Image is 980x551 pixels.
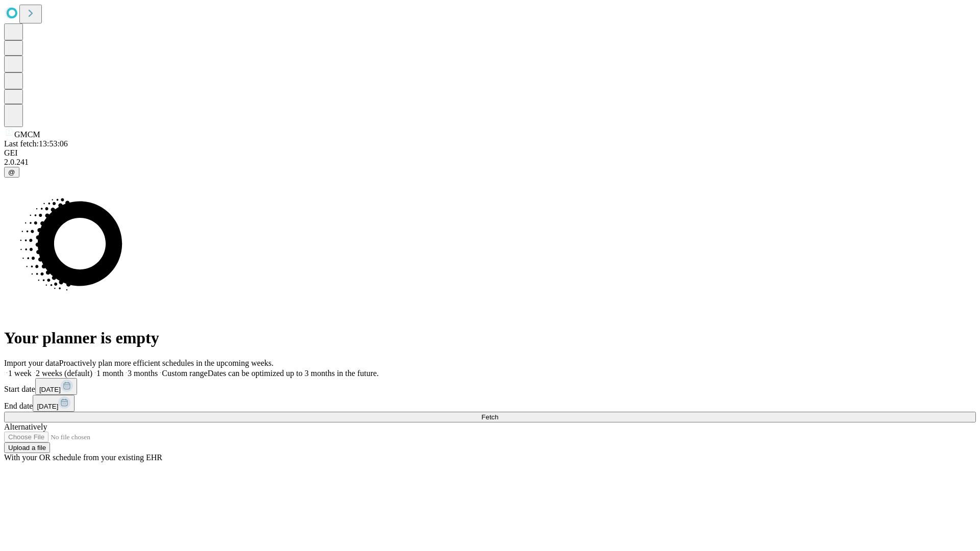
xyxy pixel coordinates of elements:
[4,359,59,367] span: Import your data
[14,130,40,139] span: GMCM
[8,168,15,176] span: @
[37,403,58,410] span: [DATE]
[96,369,124,378] span: 1 month
[208,369,379,378] span: Dates can be optimized up to 3 months in the future.
[59,359,274,367] span: Proactively plan more efficient schedules in the upcoming weeks.
[4,442,50,453] button: Upload a file
[128,369,158,378] span: 3 months
[35,378,77,395] button: [DATE]
[4,167,19,178] button: @
[8,369,32,378] span: 1 week
[4,148,976,158] div: GEI
[4,412,976,422] button: Fetch
[4,378,976,395] div: Start date
[4,453,162,462] span: With your OR schedule from your existing EHR
[36,369,92,378] span: 2 weeks (default)
[39,386,61,393] span: [DATE]
[4,139,68,148] span: Last fetch: 13:53:06
[162,369,207,378] span: Custom range
[33,395,75,412] button: [DATE]
[4,422,47,431] span: Alternatively
[481,413,498,421] span: Fetch
[4,329,976,347] h1: Your planner is empty
[4,158,976,167] div: 2.0.241
[4,395,976,412] div: End date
